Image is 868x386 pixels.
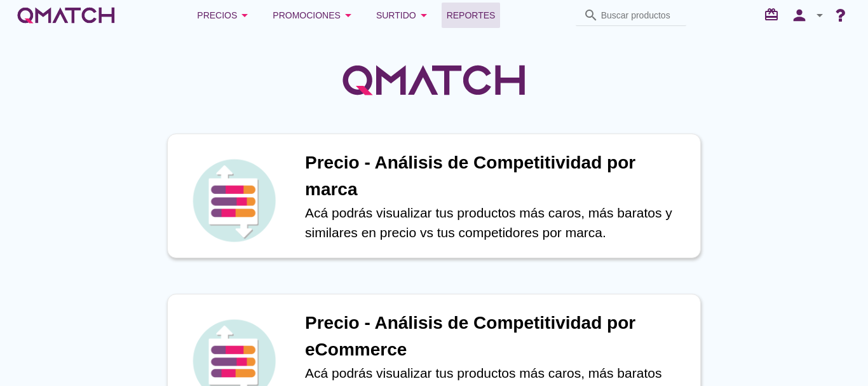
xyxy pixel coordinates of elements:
i: arrow_drop_down [341,8,356,23]
p: Acá podrás visualizar tus productos más caros, más baratos y similares en precio vs tus competido... [305,203,688,243]
i: redeem [764,7,784,22]
a: iconPrecio - Análisis de Competitividad por marcaAcá podrás visualizar tus productos más caros, m... [149,134,719,258]
span: Reportes [447,8,496,23]
i: arrow_drop_down [237,8,252,23]
button: Promociones [262,3,366,28]
input: Buscar productos [601,5,679,25]
i: arrow_drop_down [812,8,827,23]
div: Precios [197,8,252,23]
i: arrow_drop_down [416,8,431,23]
h1: Precio - Análisis de Competitividad por marca [305,149,688,203]
div: Surtido [376,8,431,23]
img: QMatchLogo [339,48,529,112]
div: Promociones [273,8,356,23]
h1: Precio - Análisis de Competitividad por eCommerce [305,310,688,363]
button: Precios [187,3,262,28]
button: Surtido [366,3,442,28]
a: Reportes [442,3,501,28]
a: white-qmatch-logo [15,3,117,28]
i: search [583,8,599,23]
i: person [787,6,812,24]
img: icon [189,156,278,245]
